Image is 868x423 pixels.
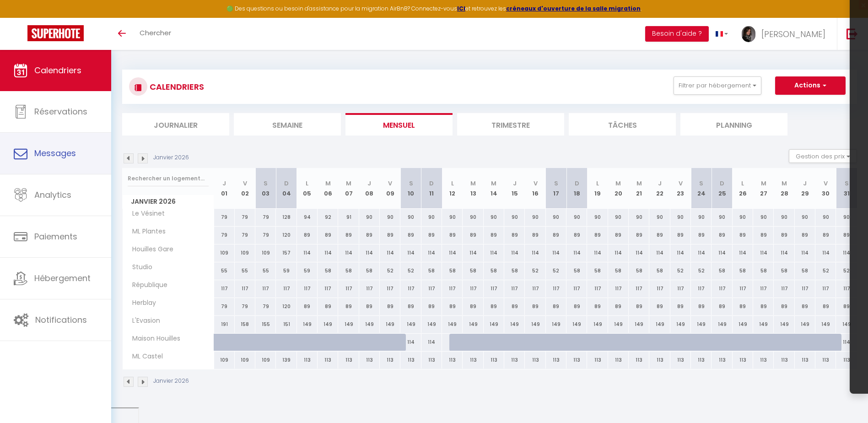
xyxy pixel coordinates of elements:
[470,179,476,188] abbr: M
[546,244,566,261] div: 114
[525,298,545,315] div: 89
[774,209,794,226] div: 90
[649,244,670,261] div: 114
[699,179,703,188] abbr: S
[421,209,442,226] div: 90
[815,244,836,261] div: 114
[124,316,162,326] span: L'Evasion
[276,298,297,315] div: 120
[670,298,691,315] div: 89
[367,179,371,188] abbr: J
[504,262,525,279] div: 58
[733,209,753,226] div: 90
[629,209,649,226] div: 90
[243,179,247,188] abbr: V
[587,168,608,209] th: 19
[836,168,857,209] th: 31
[345,113,453,136] li: Mensuel
[421,280,442,297] div: 117
[608,280,629,297] div: 117
[566,168,587,209] th: 18
[546,298,566,315] div: 89
[504,244,525,261] div: 114
[400,244,421,261] div: 114
[670,262,691,279] div: 52
[429,179,434,188] abbr: D
[338,316,359,333] div: 149
[297,209,318,226] div: 94
[484,209,504,226] div: 90
[608,262,629,279] div: 58
[587,227,608,244] div: 89
[587,262,608,279] div: 58
[774,227,794,244] div: 89
[789,149,857,163] button: Gestion des prix
[836,280,857,297] div: 117
[297,227,318,244] div: 89
[720,179,724,188] abbr: D
[124,227,168,237] span: ML Plantes
[214,298,235,315] div: 79
[457,113,564,136] li: Trimestre
[34,106,87,117] span: Réservations
[380,280,400,297] div: 117
[575,179,579,188] abbr: D
[133,18,178,50] a: Chercher
[712,209,732,226] div: 90
[753,262,774,279] div: 58
[795,227,815,244] div: 89
[645,26,709,42] button: Besoin d'aide ?
[297,280,318,297] div: 117
[234,113,341,136] li: Semaine
[691,262,712,279] div: 52
[457,5,465,12] a: ICI
[318,168,338,209] th: 06
[338,209,359,226] div: 91
[400,262,421,279] div: 52
[338,298,359,315] div: 89
[506,5,641,12] strong: créneaux d'ouverture de la salle migration
[318,227,338,244] div: 89
[421,244,442,261] div: 114
[276,316,297,333] div: 151
[235,316,255,333] div: 158
[733,227,753,244] div: 89
[546,262,566,279] div: 52
[214,262,235,279] div: 55
[318,298,338,315] div: 89
[124,209,167,219] span: Le Vésinet
[649,298,670,315] div: 89
[795,280,815,297] div: 117
[513,179,517,188] abbr: J
[733,298,753,315] div: 89
[400,227,421,244] div: 89
[615,179,621,188] abbr: M
[546,168,566,209] th: 17
[836,244,857,261] div: 114
[140,28,171,38] span: Chercher
[608,209,629,226] div: 90
[235,244,255,261] div: 109
[255,298,276,315] div: 79
[670,168,691,209] th: 23
[442,298,463,315] div: 89
[297,316,318,333] div: 149
[712,227,732,244] div: 89
[691,168,712,209] th: 24
[629,298,649,315] div: 89
[691,209,712,226] div: 90
[636,179,642,188] abbr: M
[712,280,732,297] div: 117
[297,168,318,209] th: 05
[222,179,226,188] abbr: J
[596,179,599,188] abbr: L
[587,209,608,226] div: 90
[276,244,297,261] div: 157
[569,113,676,136] li: Tâches
[318,244,338,261] div: 114
[836,298,857,315] div: 89
[421,262,442,279] div: 58
[325,179,331,188] abbr: M
[359,209,380,226] div: 90
[712,168,732,209] th: 25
